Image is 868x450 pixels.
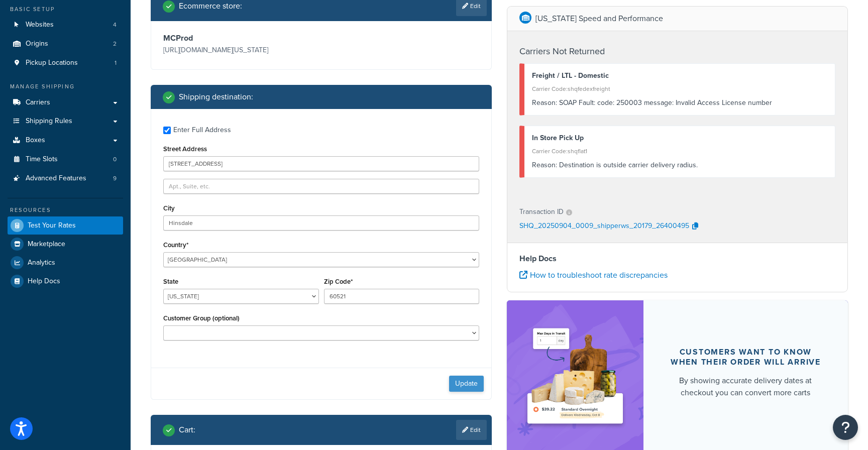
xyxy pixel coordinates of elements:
span: Marketplace [28,240,65,249]
div: Freight / LTL - Domestic [532,69,827,83]
span: Shipping Rules [26,117,72,126]
li: Pickup Locations [8,54,123,72]
div: Basic Setup [8,5,123,14]
span: Analytics [28,259,55,267]
div: Carrier Code: shqflat1 [532,144,827,158]
li: Origins [8,35,123,53]
div: By showing accurate delivery dates at checkout you can convert more carts [668,375,824,399]
div: In Store Pick Up [532,131,827,145]
label: State [163,278,178,285]
h4: Carriers Not Returned [519,45,835,58]
a: Marketplace [8,235,123,253]
h2: Cart : [179,425,195,434]
h3: MCProd [163,33,319,43]
a: Pickup Locations1 [8,54,123,72]
div: Carrier Code: shqfedexfreight [532,82,827,96]
a: Help Docs [8,272,123,290]
a: Edit [456,420,487,440]
a: Origins2 [8,35,123,53]
span: Origins [26,40,48,48]
div: Enter Full Address [173,123,231,137]
h2: Shipping destination : [179,92,253,101]
span: 9 [113,174,117,183]
p: [US_STATE] Speed and Performance [535,12,663,26]
a: Websites4 [8,16,123,34]
div: SOAP Fault: code: 250003 message: Invalid Access License number [532,96,827,110]
span: Reason: [532,160,557,170]
span: Help Docs [28,277,60,286]
span: Pickup Locations [26,59,78,67]
span: 2 [113,40,117,48]
span: Reason: [532,97,557,108]
label: Country* [163,241,188,249]
li: Websites [8,16,123,34]
label: Customer Group (optional) [163,314,240,322]
span: 0 [113,155,117,164]
label: Zip Code* [324,278,353,285]
li: Advanced Features [8,169,123,188]
div: Customers want to know when their order will arrive [668,347,824,367]
a: Advanced Features9 [8,169,123,188]
span: Time Slots [26,155,58,164]
p: SHQ_20250904_0009_shipperws_20179_26400495 [519,219,689,234]
label: City [163,204,175,212]
a: Time Slots0 [8,150,123,169]
span: Advanced Features [26,174,86,183]
a: Boxes [8,131,123,150]
li: Time Slots [8,150,123,169]
div: Resources [8,206,123,214]
h2: Ecommerce store : [179,2,242,11]
a: Analytics [8,254,123,272]
a: Carriers [8,93,123,112]
span: 4 [113,21,117,29]
img: feature-image-ddt-36eae7f7280da8017bfb280eaccd9c446f90b1fe08728e4019434db127062ab4.png [522,315,628,437]
a: Shipping Rules [8,112,123,131]
span: 1 [115,59,117,67]
a: How to troubleshoot rate discrepancies [519,269,668,281]
label: Street Address [163,145,207,153]
p: [URL][DOMAIN_NAME][US_STATE] [163,43,319,57]
span: Carriers [26,98,50,107]
p: Transaction ID [519,205,564,219]
h4: Help Docs [519,253,835,265]
span: Boxes [26,136,45,145]
a: Test Your Rates [8,216,123,235]
button: Update [449,376,484,392]
span: Websites [26,21,54,29]
div: Manage Shipping [8,82,123,91]
div: Destination is outside carrier delivery radius. [532,158,827,172]
input: Apt., Suite, etc. [163,179,479,194]
span: Test Your Rates [28,221,76,230]
input: Enter Full Address [163,127,171,134]
button: Open Resource Center [833,415,858,440]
